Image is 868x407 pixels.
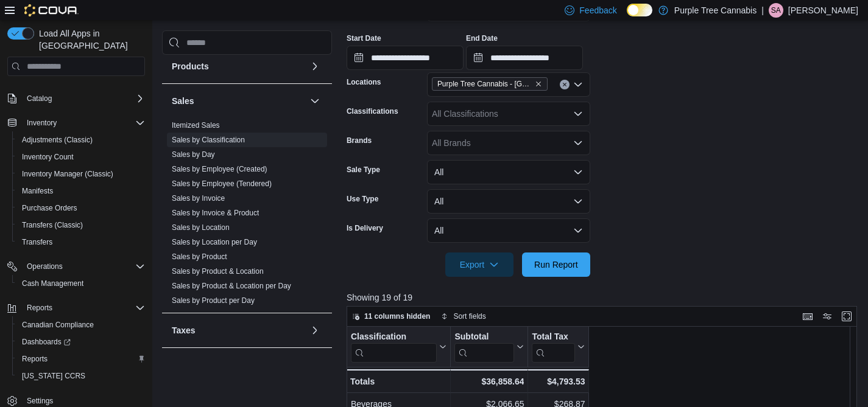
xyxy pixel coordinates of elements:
[17,201,82,215] a: Purchase Orders
[172,237,257,247] span: Sales by Location per Day
[27,94,52,103] span: Catalog
[351,332,437,343] div: Classification
[17,352,145,366] span: Reports
[22,135,93,145] span: Adjustments (Classic)
[12,200,150,217] button: Purchase Orders
[454,374,524,389] div: $36,858.64
[12,234,150,251] button: Transfers
[445,252,513,277] button: Export
[820,309,834,324] button: Display options
[34,27,145,52] span: Load All Apps in [GEOGRAPHIC_DATA]
[12,316,150,333] button: Canadian Compliance
[22,259,68,274] button: Operations
[22,186,53,196] span: Manifests
[22,301,145,315] span: Reports
[12,165,150,183] button: Inventory Manager (Classic)
[172,223,230,232] a: Sales by Location
[17,150,79,164] a: Inventory Count
[172,60,305,72] button: Products
[308,94,322,108] button: Sales
[172,179,272,188] a: Sales by Employee (Tendered)
[522,252,590,277] button: Run Report
[27,118,57,128] span: Inventory
[466,33,498,43] label: End Date
[308,59,322,74] button: Products
[22,91,145,106] span: Catalog
[573,109,583,119] button: Open list of options
[761,3,764,18] p: |
[17,335,145,349] span: Dashboards
[172,193,225,203] span: Sales by Invoice
[22,279,83,288] span: Cash Management
[347,223,383,233] label: Is Delivery
[172,282,291,290] a: Sales by Product & Location per Day
[172,95,305,107] button: Sales
[2,90,150,107] button: Catalog
[627,4,652,16] input: Dark Mode
[17,167,145,181] span: Inventory Manager (Classic)
[22,203,77,213] span: Purchase Orders
[364,311,431,321] span: 11 columns hidden
[172,209,259,217] a: Sales by Invoice & Product
[22,259,145,274] span: Operations
[560,80,570,89] button: Clear input
[347,136,372,145] label: Brands
[172,150,215,159] a: Sales by Day
[17,184,145,198] span: Manifests
[432,77,548,91] span: Purple Tree Cannabis - Toronto
[27,262,63,271] span: Operations
[454,332,524,363] button: Subtotal
[172,324,305,336] button: Taxes
[771,3,781,18] span: SA
[17,369,145,383] span: Washington CCRS
[532,332,585,363] button: Total Tax
[436,309,490,324] button: Sort fields
[172,324,196,336] h3: Taxes
[347,165,380,175] label: Sale Type
[22,301,57,315] button: Reports
[172,238,257,246] a: Sales by Location per Day
[172,194,225,203] a: Sales by Invoice
[17,276,145,291] span: Cash Management
[351,332,437,363] div: Classification
[172,296,255,305] a: Sales by Product per Day
[427,218,590,243] button: All
[453,311,485,321] span: Sort fields
[172,208,259,218] span: Sales by Invoice & Product
[17,133,97,147] a: Adjustments (Classic)
[17,218,145,232] span: Transfers (Classic)
[12,183,150,200] button: Manifests
[172,179,272,189] span: Sales by Employee (Tendered)
[350,374,446,389] div: Totals
[532,374,585,389] div: $4,793.53
[17,369,90,383] a: [US_STATE] CCRS
[454,332,514,343] div: Subtotal
[534,259,578,271] span: Run Report
[466,46,583,70] input: Press the down key to open a popover containing a calendar.
[12,217,150,234] button: Transfers (Classic)
[12,131,150,148] button: Adjustments (Classic)
[172,267,264,276] a: Sales by Product & Location
[454,332,514,363] div: Subtotal
[172,136,245,144] a: Sales by Classification
[22,116,145,130] span: Inventory
[22,371,85,381] span: [US_STATE] CCRS
[17,318,99,332] a: Canadian Compliance
[172,60,209,72] h3: Products
[17,167,118,181] a: Inventory Manager (Classic)
[2,258,150,275] button: Operations
[17,335,76,349] a: Dashboards
[22,152,74,162] span: Inventory Count
[437,78,532,90] span: Purple Tree Cannabis - [GEOGRAPHIC_DATA]
[573,80,583,89] button: Open list of options
[17,276,88,291] a: Cash Management
[839,309,854,324] button: Enter fullscreen
[308,323,322,338] button: Taxes
[347,309,436,324] button: 11 columns hidden
[674,3,757,18] p: Purple Tree Cannabis
[453,252,506,277] span: Export
[27,303,52,313] span: Reports
[347,194,378,204] label: Use Type
[172,164,267,174] span: Sales by Employee (Created)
